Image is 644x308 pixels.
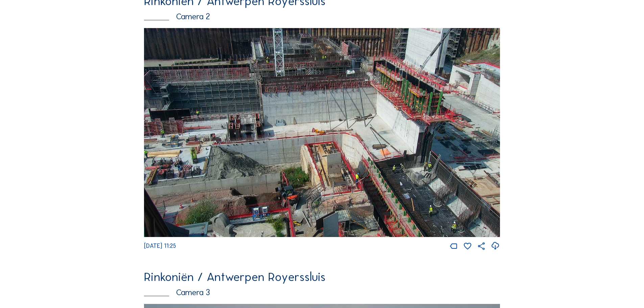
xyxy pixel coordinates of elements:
[144,288,500,297] div: Camera 3
[144,13,500,21] div: Camera 2
[144,271,500,283] div: Rinkoniën / Antwerpen Royerssluis
[144,242,176,250] span: [DATE] 11:25
[144,28,500,237] img: Image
